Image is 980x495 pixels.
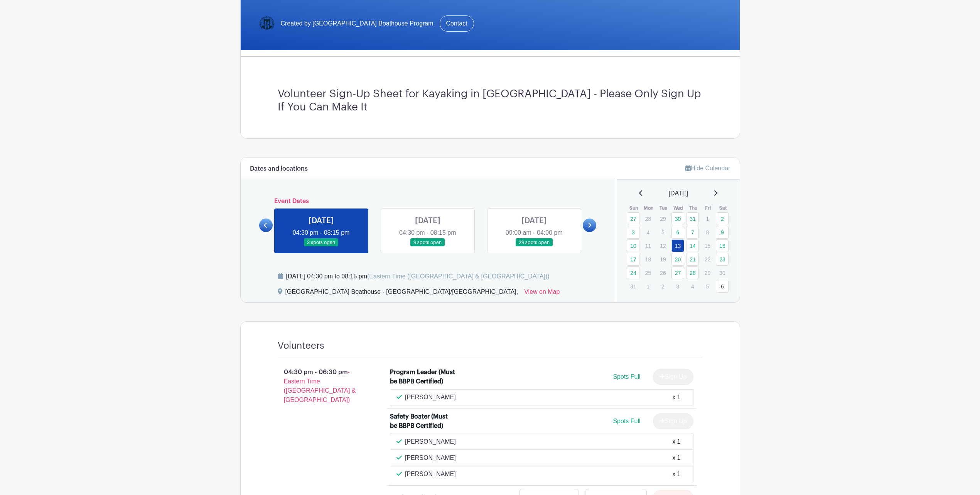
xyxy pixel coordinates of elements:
[656,253,669,265] p: 19
[627,212,639,225] a: 27
[671,253,684,266] a: 20
[259,16,275,31] img: Logo-Title.png
[627,253,639,266] a: 17
[701,213,714,225] p: 1
[367,273,550,280] span: (Eastern Time ([GEOGRAPHIC_DATA] & [GEOGRAPHIC_DATA]))
[701,280,714,292] p: 5
[286,272,550,281] div: [DATE] 04:30 pm to 08:15 pm
[656,280,669,292] p: 2
[686,226,699,239] a: 7
[701,204,716,212] th: Fri
[265,364,378,408] p: 04:30 pm - 06:30 pm
[669,189,688,198] span: [DATE]
[281,19,433,28] span: Created by [GEOGRAPHIC_DATA] Boathouse Program
[656,267,669,279] p: 26
[405,393,456,402] p: [PERSON_NAME]
[641,204,656,212] th: Mon
[405,437,456,446] p: [PERSON_NAME]
[656,226,669,238] p: 5
[685,165,730,171] a: Hide Calendar
[672,453,680,463] div: x 1
[278,340,324,351] h4: Volunteers
[716,280,729,293] a: 6
[671,280,684,292] p: 3
[656,204,671,212] th: Tue
[672,393,680,402] div: x 1
[671,239,684,252] a: 13
[642,267,654,279] p: 25
[716,226,729,239] a: 9
[642,240,654,252] p: 11
[686,204,701,212] th: Thu
[642,226,654,238] p: 4
[671,204,686,212] th: Wed
[656,213,669,225] p: 29
[715,204,730,212] th: Sat
[642,280,654,292] p: 1
[716,239,729,252] a: 16
[627,280,639,292] p: 31
[613,373,640,380] span: Spots Full
[250,165,308,173] h6: Dates and locations
[390,368,457,386] div: Program Leader (Must be BBPB Certified)
[278,88,703,114] h3: Volunteer Sign-Up Sheet for Kayaking in [GEOGRAPHIC_DATA] - Please Only Sign Up If You Can Make It
[613,418,640,424] span: Spots Full
[671,226,684,239] a: 6
[686,239,699,252] a: 14
[642,253,654,265] p: 18
[701,240,714,252] p: 15
[716,253,729,266] a: 23
[627,266,639,279] a: 24
[642,213,654,225] p: 28
[285,287,518,300] div: [GEOGRAPHIC_DATA] Boathouse - [GEOGRAPHIC_DATA]/[GEOGRAPHIC_DATA],
[686,266,699,279] a: 28
[524,287,560,300] a: View on Map
[390,412,457,431] div: Safety Boater (Must be BBPB Certified)
[671,266,684,279] a: 27
[701,267,714,279] p: 29
[686,280,699,292] p: 4
[716,212,729,225] a: 2
[656,240,669,252] p: 12
[440,15,474,32] a: Contact
[716,267,729,279] p: 30
[686,212,699,225] a: 31
[626,204,641,212] th: Sun
[627,239,639,252] a: 10
[405,453,456,463] p: [PERSON_NAME]
[405,470,456,479] p: [PERSON_NAME]
[686,253,699,266] a: 21
[701,253,714,265] p: 22
[284,369,356,403] span: - Eastern Time ([GEOGRAPHIC_DATA] & [GEOGRAPHIC_DATA])
[701,226,714,238] p: 8
[627,226,639,239] a: 3
[672,437,680,446] div: x 1
[672,470,680,479] div: x 1
[273,198,583,205] h6: Event Dates
[671,212,684,225] a: 30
